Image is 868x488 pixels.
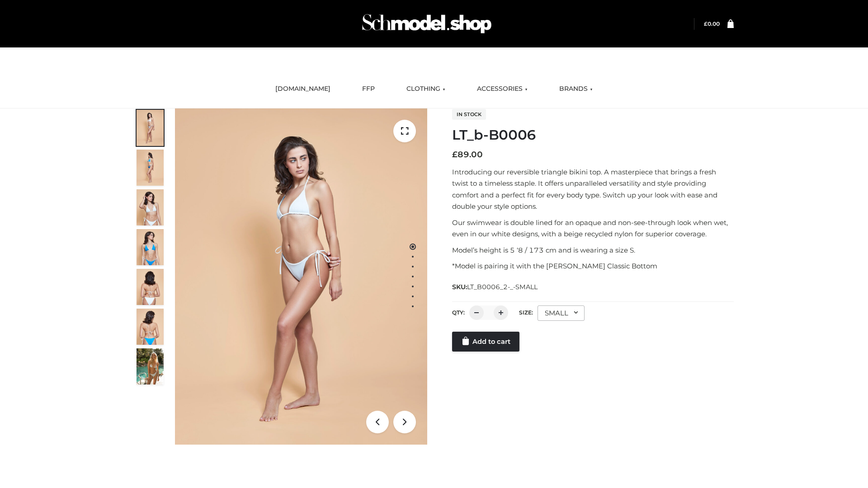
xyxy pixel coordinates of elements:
img: ArielClassicBikiniTop_CloudNine_AzureSky_OW114ECO_1 [175,108,427,445]
p: *Model is pairing it with the [PERSON_NAME] Classic Bottom [452,260,734,272]
p: Introducing our reversible triangle bikini top. A masterpiece that brings a fresh twist to a time... [452,166,734,212]
img: ArielClassicBikiniTop_CloudNine_AzureSky_OW114ECO_8-scaled.jpg [137,309,164,345]
span: SKU: [452,282,538,292]
a: FFP [355,79,382,99]
img: ArielClassicBikiniTop_CloudNine_AzureSky_OW114ECO_1-scaled.jpg [137,110,164,146]
span: In stock [452,109,486,120]
a: CLOTHING [400,79,452,99]
span: £ [452,150,458,160]
a: [DOMAIN_NAME] [269,79,337,99]
span: £ [704,20,708,27]
img: ArielClassicBikiniTop_CloudNine_AzureSky_OW114ECO_3-scaled.jpg [137,189,164,225]
label: QTY: [452,309,465,316]
div: SMALL [538,305,585,321]
p: Model’s height is 5 ‘8 / 173 cm and is wearing a size S. [452,244,734,256]
img: Schmodel Admin 964 [359,6,495,42]
img: ArielClassicBikiniTop_CloudNine_AzureSky_OW114ECO_2-scaled.jpg [137,150,164,186]
a: Add to cart [452,332,519,352]
img: Arieltop_CloudNine_AzureSky2.jpg [137,348,164,385]
img: ArielClassicBikiniTop_CloudNine_AzureSky_OW114ECO_4-scaled.jpg [137,229,164,265]
bdi: 89.00 [452,150,483,160]
span: LT_B0006_2-_-SMALL [467,283,538,291]
bdi: 0.00 [704,20,720,27]
a: ACCESSORIES [470,79,534,99]
p: Our swimwear is double lined for an opaque and non-see-through look when wet, even in our white d... [452,217,734,240]
label: Size: [519,309,533,316]
a: BRANDS [552,79,599,99]
img: ArielClassicBikiniTop_CloudNine_AzureSky_OW114ECO_7-scaled.jpg [137,269,164,305]
a: £0.00 [704,20,720,27]
h1: LT_b-B0006 [452,127,734,143]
